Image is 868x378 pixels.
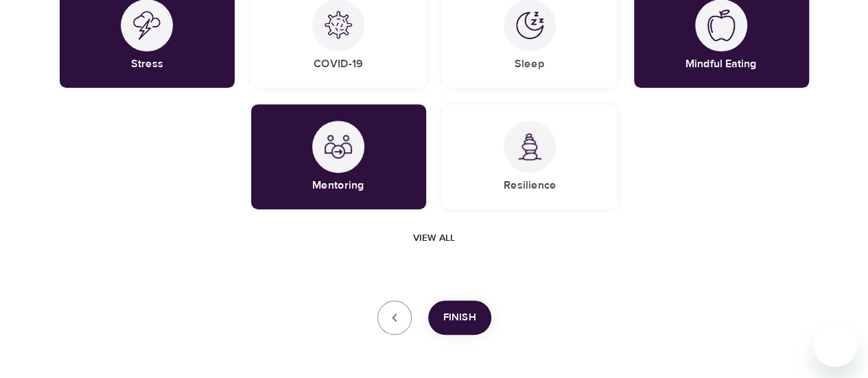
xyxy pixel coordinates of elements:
img: Sleep [516,12,543,39]
button: View all [408,226,460,251]
img: Stress [133,11,161,40]
div: MentoringMentoring [251,104,426,209]
button: Finish [428,300,491,335]
img: Mindful Eating [707,10,735,41]
h5: Resilience [504,178,556,193]
div: ResilienceResilience [443,104,618,209]
iframe: Button to launch messaging window [813,323,857,367]
h5: Sleep [515,57,545,71]
img: COVID-19 [325,11,352,39]
img: Mentoring [325,133,352,161]
h5: Stress [131,57,163,71]
span: Finish [443,309,476,327]
h5: COVID-19 [314,57,363,71]
img: Resilience [516,133,543,161]
h5: Mindful Eating [685,57,757,71]
span: View all [413,230,455,247]
h5: Mentoring [312,178,364,193]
